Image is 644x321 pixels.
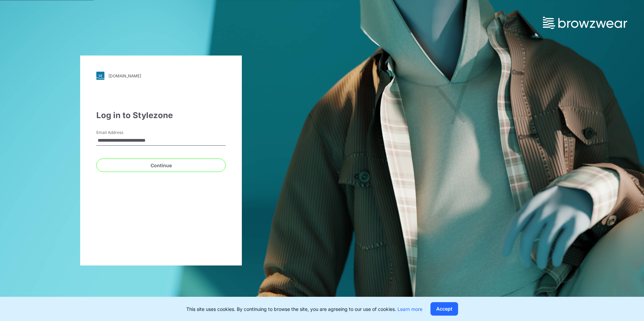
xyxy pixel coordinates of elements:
a: [DOMAIN_NAME] [96,72,226,80]
button: Continue [96,158,226,172]
label: Email Address [96,130,143,136]
img: browzwear-logo.73288ffb.svg [543,17,627,29]
p: This site uses cookies. By continuing to browse the site, you are agreeing to our use of cookies. [186,306,422,313]
div: Log in to Stylezone [96,109,226,121]
button: Accept [430,302,458,316]
a: Learn more [397,306,422,312]
img: svg+xml;base64,PHN2ZyB3aWR0aD0iMjgiIGhlaWdodD0iMjgiIHZpZXdCb3g9IjAgMCAyOCAyOCIgZmlsbD0ibm9uZSIgeG... [96,72,104,80]
div: [DOMAIN_NAME] [108,73,141,78]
